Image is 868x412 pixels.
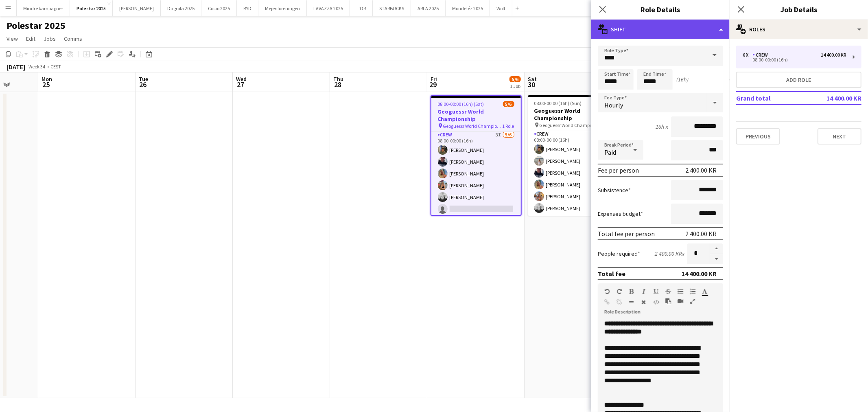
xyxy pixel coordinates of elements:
span: Geoguessr World Championship [540,122,601,128]
div: 6 x [743,52,752,58]
button: Insert video [678,298,683,305]
td: Grand total [736,92,810,105]
div: Total fee [598,270,625,278]
button: Mondeléz 2025 [446,0,490,16]
div: [DATE] [7,63,25,71]
span: 5/6 [503,101,514,107]
button: [PERSON_NAME] [113,0,161,16]
div: 14 400.00 KR [821,52,846,58]
div: Roles [730,20,868,39]
button: Underline [653,288,659,295]
label: Subsistence [598,186,631,194]
span: 25 [40,80,52,89]
button: Clear Formatting [641,299,647,305]
div: 1 Job [510,83,520,89]
div: Total fee per person [598,230,655,238]
div: 16h x [655,123,668,130]
label: People required [598,250,640,257]
div: CEST [50,64,61,70]
button: Cocio 2025 [201,0,237,16]
span: Comms [64,35,82,42]
span: 5/6 [509,76,521,82]
button: Undo [604,288,610,295]
span: 08:00-00:00 (16h) (Sun) [534,100,582,106]
button: HTML Code [653,299,659,305]
button: Unordered List [678,288,683,295]
button: Mejeriforeningen [258,0,307,16]
button: Previous [736,128,780,145]
button: Horizontal Line [629,299,634,305]
span: 1 Role [503,123,514,129]
button: BYD [237,0,258,16]
span: Paid [604,148,616,156]
button: STARBUCKS [373,0,411,16]
span: 28 [332,80,343,89]
div: 2 400.00 KR x [654,250,684,257]
button: LAVAZZA 2025 [307,0,350,16]
div: Fee per person [598,166,639,174]
h3: Job Details [730,4,868,15]
span: 30 [527,80,537,89]
app-job-card: 08:00-00:00 (16h) (Sat)5/6Geoguessr World Championship Geoguessr World Championship1 RoleCrew3I5/... [431,95,522,216]
button: Wolt [490,0,512,16]
button: Increase [710,243,723,254]
span: Geoguessr World Championship [443,123,503,129]
button: L'OR [350,0,373,16]
h3: Role Details [591,4,730,15]
app-job-card: 08:00-00:00 (16h) (Sun)6/6Geoguessr World Championship Geoguessr World Championship1 RoleCrew6/60... [528,95,619,216]
a: Jobs [40,33,59,44]
div: (16h) [676,76,688,83]
div: 2 400.00 KR [685,166,717,174]
button: Paste as plain text [665,298,671,305]
button: Italic [641,288,647,295]
app-card-role: Crew3I5/608:00-00:00 (16h)[PERSON_NAME][PERSON_NAME][PERSON_NAME][PERSON_NAME][PERSON_NAME] [431,130,521,217]
button: Bold [629,288,634,295]
span: View [7,35,18,42]
label: Expenses budget [598,210,643,217]
button: Next [818,128,861,145]
div: 08:00-00:00 (16h) [743,58,846,62]
app-card-role: Crew6/608:00-00:00 (16h)[PERSON_NAME][PERSON_NAME][PERSON_NAME][PERSON_NAME][PERSON_NAME][PERSON_... [528,129,619,216]
span: Week 34 [27,64,47,70]
h3: Geoguessr World Championship [431,108,521,123]
span: Tue [139,75,148,83]
span: Wed [236,75,247,83]
span: 26 [138,80,148,89]
button: ARLA 2025 [411,0,446,16]
button: Dagrofa 2025 [161,0,201,16]
span: Mon [42,75,52,83]
button: Polestar 2025 [70,0,113,16]
button: Text Color [702,288,708,295]
div: Crew [752,52,771,58]
span: Jobs [44,35,56,42]
span: Fri [431,75,437,83]
button: Mindre kampagner [17,0,70,16]
span: Edit [26,35,35,42]
button: Fullscreen [690,298,695,305]
span: Thu [333,75,343,83]
a: Comms [61,33,85,44]
button: Strikethrough [665,288,671,295]
a: Edit [23,33,39,44]
button: Add role [736,72,861,88]
a: View [3,33,21,44]
div: 2 400.00 KR [685,230,717,238]
span: 27 [235,80,247,89]
span: 29 [429,80,437,89]
span: 08:00-00:00 (16h) (Sat) [438,101,484,107]
button: Ordered List [690,288,695,295]
h1: Polestar 2025 [7,20,66,32]
button: Decrease [710,254,723,264]
div: 14 400.00 KR [682,270,717,278]
td: 14 400.00 KR [810,92,861,105]
button: Redo [617,288,622,295]
span: Hourly [604,101,623,109]
span: Sat [528,75,537,83]
h3: Geoguessr World Championship [528,107,619,122]
div: Shift [591,20,730,39]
